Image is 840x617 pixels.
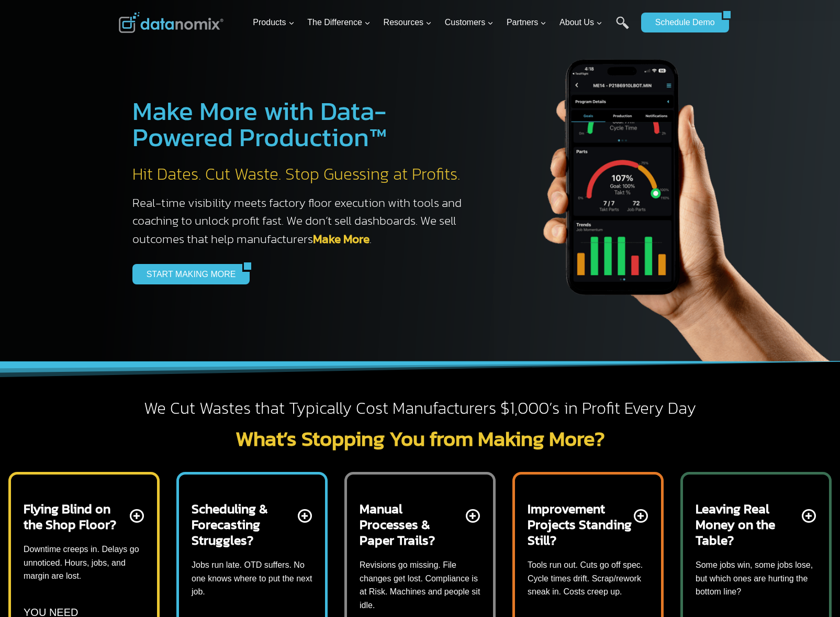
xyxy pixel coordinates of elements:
p: Revisions go missing. File changes get lost. Compliance is at Risk. Machines and people sit idle. [360,558,480,612]
h2: Scheduling & Forecasting Struggles? [192,501,296,548]
span: The Difference [307,16,371,29]
span: Products [253,16,294,29]
h2: Leaving Real Money on the Table? [696,501,800,548]
a: Search [616,16,629,40]
h3: Real-time visibility meets factory floor execution with tools and coaching to unlock profit fast.... [132,194,473,248]
p: Tools run out. Cuts go off spec. Cycle times drift. Scrap/rework sneak in. Costs creep up. [528,558,648,599]
img: Datanomix [119,12,223,33]
span: Customers [445,16,494,29]
nav: Primary Navigation [249,6,636,40]
h2: We Cut Wastes that Typically Cost Manufacturers $1,000’s in Profit Every Day [119,398,722,420]
p: Jobs run late. OTD suffers. No one knows where to put the next job. [192,558,312,599]
h2: What’s Stopping You from Making More? [119,428,722,449]
span: Resources [384,16,432,29]
h1: Make More with Data-Powered Production™ [132,98,473,150]
span: About Us [559,16,602,29]
h2: Hit Dates. Cut Waste. Stop Guessing at Profits. [132,163,473,185]
h2: Improvement Projects Standing Still? [528,501,632,548]
h2: Flying Blind on the Shop Floor? [24,501,128,532]
a: START MAKING MORE [132,264,243,284]
p: Downtime creeps in. Delays go unnoticed. Hours, jobs, and margin are lost. [24,543,144,583]
a: Schedule Demo [641,13,722,32]
span: Partners [507,16,546,29]
h2: Manual Processes & Paper Trails? [360,501,464,548]
p: Some jobs win, some jobs lose, but which ones are hurting the bottom line? [696,558,816,599]
a: Make More [313,230,369,248]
